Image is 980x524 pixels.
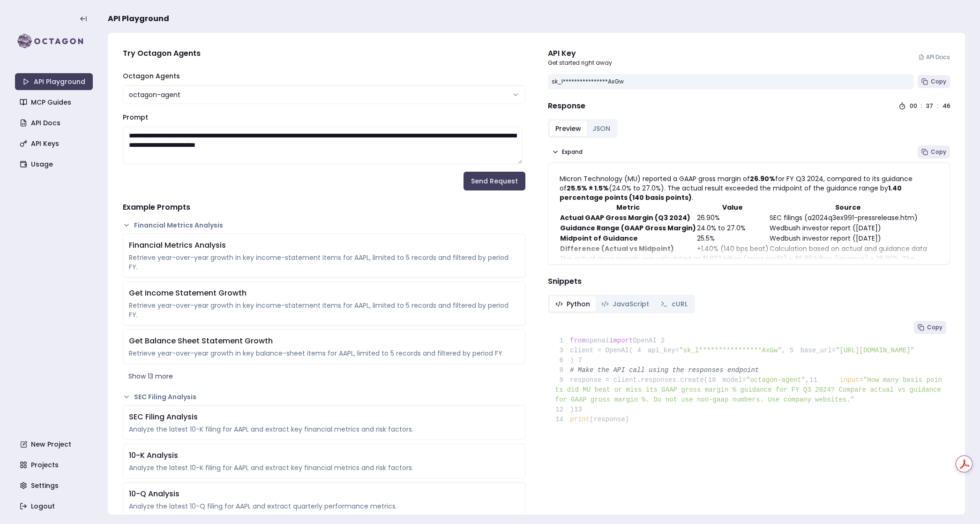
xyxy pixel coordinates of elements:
[840,376,860,384] span: input
[633,346,648,356] span: 4
[560,202,696,213] th: Metric
[550,121,587,136] button: Preview
[937,102,939,110] div: :
[931,148,946,156] span: Copy
[123,113,148,122] label: Prompt
[16,477,94,494] a: Settings
[648,347,679,354] span: api_key=
[633,337,656,344] span: OpenAI
[129,288,519,299] div: Get Income Statement Growth
[696,213,769,223] td: 26.90%
[570,337,586,344] span: from
[16,436,94,453] a: New Project
[560,183,902,202] strong: 1.40 percentage points (140 basis points)
[560,244,674,253] strong: Difference (Actual vs Midpoint)
[746,376,805,384] span: "octagon-agent"
[555,375,570,385] span: 9
[123,202,525,213] h4: Example Prompts
[769,223,928,233] td: Wedbush investor report ([DATE])
[609,337,633,344] span: import
[129,488,519,500] div: 10-Q Analysis
[16,456,94,473] a: Projects
[548,145,586,159] button: Expand
[769,202,928,213] th: Source
[555,415,570,425] span: 14
[919,53,950,61] a: API Docs
[129,425,519,434] div: Analyze the latest 10-K filing for AAPL and extract key financial metrics and risk factors.
[555,376,945,403] span: "How many basis points did MU beat or miss its GAAP gross margin % guidance for FY Q3 2024? Compa...
[918,145,950,159] button: Copy
[570,416,590,423] span: print
[129,240,519,251] div: Financial Metrics Analysis
[15,73,93,90] a: API Playground
[129,335,519,347] div: Get Balance Sheet Statement Growth
[696,233,769,243] td: 25.5%
[696,202,769,213] th: Value
[836,347,914,354] span: "[URL][DOMAIN_NAME]"
[587,121,616,136] button: JSON
[548,59,612,67] p: Get started right away
[123,368,525,385] button: Show 13 more
[555,376,708,384] span: response = client.responses.create(
[555,406,574,413] span: )
[560,254,939,273] p: The actual gross margin was calculated as $1.832 billion (gross profit) ÷ $6.811 billion (revenue...
[943,102,950,110] div: 46
[657,336,672,346] span: 2
[809,375,824,385] span: 11
[555,346,570,356] span: 3
[918,75,950,88] button: Copy
[123,392,525,402] button: SEC Filing Analysis
[921,102,922,110] div: :
[560,234,638,243] strong: Midpoint of Guidance
[555,336,570,346] span: 1
[548,100,585,112] h4: Response
[555,357,574,364] span: )
[129,501,519,511] div: Analyze the latest 10-Q filing for AAPL and extract quarterly performance metrics.
[129,450,519,461] div: 10-K Analysis
[785,346,800,356] span: 5
[16,498,94,515] a: Logout
[574,356,589,365] span: 7
[567,299,590,309] span: Python
[860,376,863,384] span: =
[464,172,525,190] button: Send Request
[555,365,570,375] span: 8
[562,148,583,156] span: Expand
[910,102,917,110] div: 00
[123,220,525,230] button: Financial Metrics Analysis
[123,71,180,81] label: Octagon Agents
[129,301,519,319] div: Retrieve year-over-year growth in key income-statement items for AAPL, limited to 5 records and f...
[931,78,946,85] span: Copy
[555,405,570,415] span: 12
[914,321,946,334] button: Copy
[560,223,696,233] strong: Guidance Range (GAAP Gross Margin)
[555,356,570,365] span: 6
[108,13,169,24] span: API Playground
[586,337,609,344] span: openai
[782,347,785,354] span: ,
[769,213,928,223] td: SEC filings (a2024q3ex991-pressrelease.htm)
[696,243,769,254] td: +1.40% (140 bps beat)
[15,32,93,51] img: logo-rect-yK7x_WSZ.svg
[548,48,612,59] div: API Key
[129,349,519,358] div: Retrieve year-over-year growth in key balance-sheet items for AAPL, limited to 5 records and filt...
[723,376,746,384] span: model=
[805,376,809,384] span: ,
[613,299,649,309] span: JavaScript
[548,276,950,287] h4: Snippets
[570,366,759,374] span: # Make the API call using the responses endpoint
[16,114,94,131] a: API Docs
[16,135,94,152] a: API Keys
[129,411,519,423] div: SEC Filing Analysis
[769,243,928,254] td: Calculation based on actual and guidance data
[750,174,775,183] strong: 26.90%
[672,299,688,309] span: cURL
[574,405,589,415] span: 13
[555,347,633,354] span: client = OpenAI(
[708,375,723,385] span: 10
[927,324,943,331] span: Copy
[16,156,94,173] a: Usage
[560,213,690,222] strong: Actual GAAP Gross Margin (Q3 2024)
[567,183,609,193] strong: 25.5% ± 1.5%
[696,223,769,233] td: 24.0% to 27.0%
